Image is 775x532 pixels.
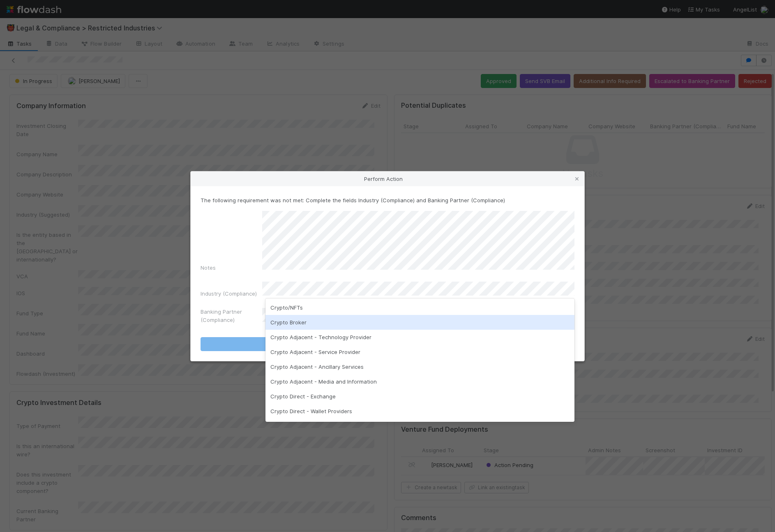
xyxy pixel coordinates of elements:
button: Approved [201,337,574,351]
div: Crypto Adjacent - Ancillary Services [265,359,574,374]
label: Banking Partner (Compliance) [201,308,262,324]
div: Crypto/NFTs [265,300,574,315]
div: Crypto Adjacent - Media and Information [265,374,574,389]
div: Crypto Direct - Mining Operations [265,419,574,433]
p: The following requirement was not met: Complete the fields Industry (Compliance) and Banking Part... [201,196,574,204]
div: Crypto Direct - Wallet Providers [265,404,574,419]
div: Perform Action [191,171,584,186]
label: Industry (Compliance) [201,289,257,298]
div: Crypto Direct - Exchange [265,389,574,404]
div: Crypto Adjacent - Service Provider [265,345,574,359]
div: Crypto Broker [265,315,574,330]
div: Crypto Adjacent - Technology Provider [265,330,574,345]
label: Notes [201,264,216,272]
